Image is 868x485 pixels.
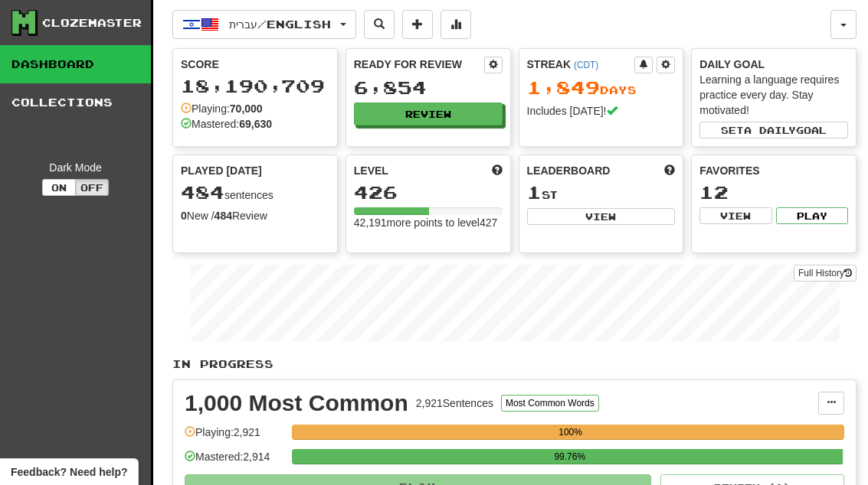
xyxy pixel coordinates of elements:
span: a daily [744,125,796,135]
button: More stats [441,10,471,39]
button: On [42,179,76,196]
button: Off [75,179,109,196]
div: Streak [527,57,635,72]
div: Dark Mode [11,160,139,175]
div: Playing: 2,921 [185,425,284,450]
div: st [527,183,676,203]
span: 484 [181,181,224,203]
strong: 69,630 [239,118,272,130]
strong: 0 [181,210,187,222]
a: (CDT) [574,60,598,70]
button: Play [776,207,848,224]
div: Mastered: 2,914 [185,449,284,474]
div: Daily Goal [699,57,848,72]
div: 1,000 Most Common [185,392,408,415]
div: New / Review [181,208,329,223]
span: 1,849 [527,76,600,98]
div: 18,190,709 [181,76,329,96]
strong: 484 [215,210,232,222]
div: Playing: [181,101,263,116]
div: Ready for Review [354,57,484,72]
div: 42,191 more points to level 427 [354,215,503,230]
div: 426 [354,183,503,202]
div: Includes [DATE]! [527,103,676,119]
div: Mastered: [181,116,272,132]
button: Add sentence to collection [402,10,433,39]
p: In Progress [172,356,857,372]
button: Search sentences [364,10,395,39]
span: עברית / English [229,18,331,31]
div: Score [181,57,329,72]
button: עברית/English [172,10,356,39]
button: View [699,207,771,224]
div: Clozemaster [42,15,142,31]
a: Full History [794,265,857,282]
div: 99.76% [296,449,843,464]
button: Seta dailygoal [699,122,848,138]
span: 1 [527,181,542,203]
span: Played [DATE] [181,163,262,178]
span: Leaderboard [527,163,611,178]
div: 100% [296,425,844,440]
span: Score more points to level up [492,163,503,178]
button: Review [354,103,503,125]
button: View [527,208,676,225]
div: Day s [527,78,676,98]
span: Open feedback widget [11,464,127,480]
div: 12 [699,183,848,202]
button: Most Common Words [501,395,599,412]
div: 2,921 Sentences [416,395,493,411]
div: Learning a language requires practice every day. Stay motivated! [699,72,848,118]
strong: 70,000 [230,103,263,115]
span: Level [354,163,388,178]
span: This week in points, UTC [664,163,675,178]
div: 6,854 [354,78,503,97]
div: Favorites [699,163,848,178]
div: sentences [181,183,329,203]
